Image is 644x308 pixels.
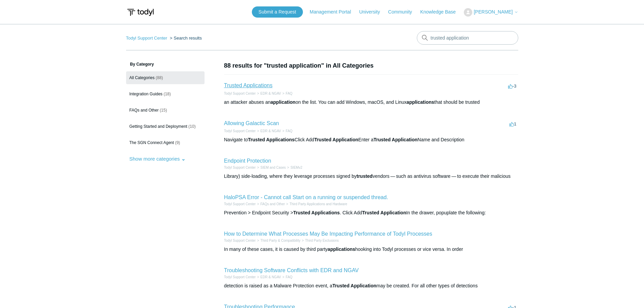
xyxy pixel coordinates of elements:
[252,6,303,18] a: Submit a Request
[260,166,286,169] a: SIEM and Cases
[508,84,517,89] span: -3
[224,61,518,70] h1: 88 results for "trusted application" in All Categories
[156,75,163,80] span: (88)
[256,91,281,96] li: EDR & NGAV
[224,128,256,134] li: Todyl Support Center
[129,124,187,129] span: Getting Started and Deployment
[224,91,256,96] li: Todyl Support Center
[417,31,518,45] input: Search
[126,104,205,117] a: FAQs and Other (15)
[290,166,302,169] a: SIEMv2
[407,99,434,105] em: applications
[224,194,388,200] a: HaloPSA Error - Cannot call Start on a running or suspended thread.
[256,238,300,243] li: Third Party & Compatibility
[126,6,155,19] img: Todyl Support Center Help Center home page
[224,209,518,216] div: Prevention > Endpoint Security > . Click Add In the drawer, popuplate the following:
[286,275,292,279] a: FAQ
[270,99,295,105] em: application
[224,202,256,206] a: Todyl Support Center
[188,124,195,129] span: (10)
[224,275,256,280] li: Todyl Support Center
[175,140,180,145] span: (9)
[286,129,292,133] a: FAQ
[224,275,256,279] a: Todyl Support Center
[328,246,355,252] em: applications
[260,202,285,206] a: FAQs and Other
[224,282,518,289] div: detection is raised as a Malware Protection event, a may be created. For all other types of detec...
[224,136,518,143] div: Navigate to Click Add Enter a Name and Description
[224,238,256,243] li: Todyl Support Center
[224,267,359,273] a: Troubleshooting Software Conflicts with EDR and NGAV
[126,88,205,100] a: Integration Guides (18)
[256,128,281,134] li: EDR & NGAV
[224,166,256,169] a: Todyl Support Center
[160,108,167,113] span: (15)
[126,35,167,41] a: Todyl Support Center
[129,140,174,145] span: The SGN Connect Agent
[126,136,205,149] a: The SGN Connect Agent (9)
[359,8,386,16] a: University
[260,275,281,279] a: EDR & NGAV
[388,8,419,16] a: Community
[314,137,358,142] em: Trusted Application
[224,99,518,106] div: an attacker abuses an on the list. You can add Windows, macOS, and Linux that should be trusted
[293,210,340,215] em: Trusted Applications
[126,120,205,133] a: Getting Started and Deployment (10)
[256,165,286,170] li: SIEM and Cases
[224,165,256,170] li: Todyl Support Center
[224,239,256,242] a: Todyl Support Center
[126,61,205,67] h3: By Category
[129,108,159,113] span: FAQs and Other
[256,202,285,207] li: FAQs and Other
[357,173,373,179] em: trusted
[129,75,155,80] span: All Categories
[260,129,281,133] a: EDR & NGAV
[286,165,302,170] li: SIEMv2
[332,283,376,288] em: Trusted Application
[305,239,339,242] a: Third Party Exclusions
[281,91,292,96] li: FAQ
[248,137,294,142] em: Trusted Applications
[301,238,339,243] li: Third Party Exclusions
[256,275,281,280] li: EDR & NGAV
[126,152,189,165] button: Show more categories
[224,120,279,126] a: Allowing Galactic Scan
[285,202,347,207] li: Third Party Applications and Hardware
[224,82,272,88] a: Trusted Applications
[224,231,432,237] a: How to Determine What Processes May Be Impacting Performance of Todyl Processes
[289,202,347,206] a: Third Party Applications and Hardware
[260,239,300,242] a: Third Party & Compatibility
[129,92,163,96] span: Integration Guides
[164,92,171,96] span: (18)
[224,202,256,207] li: Todyl Support Center
[126,71,205,84] a: All Categories (88)
[362,210,406,215] em: Trusted Application
[286,92,292,95] a: FAQ
[224,92,256,95] a: Todyl Support Center
[420,8,462,16] a: Knowledge Base
[224,173,518,180] div: Library) side-loading, where they leverage processes signed by vendors — such as antivirus softwa...
[126,35,169,41] li: Todyl Support Center
[474,9,512,15] span: [PERSON_NAME]
[281,128,292,134] li: FAQ
[168,35,202,41] li: Search results
[224,158,271,164] a: Endpoint Protection
[310,8,358,16] a: Management Portal
[224,246,518,253] div: In many of these cases, it is caused by third party hooking into Todyl processes or vice versa. I...
[374,137,418,142] em: Trusted Application
[260,92,281,95] a: EDR & NGAV
[224,129,256,133] a: Todyl Support Center
[509,121,516,126] span: 1
[281,275,292,280] li: FAQ
[464,8,518,17] button: [PERSON_NAME]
